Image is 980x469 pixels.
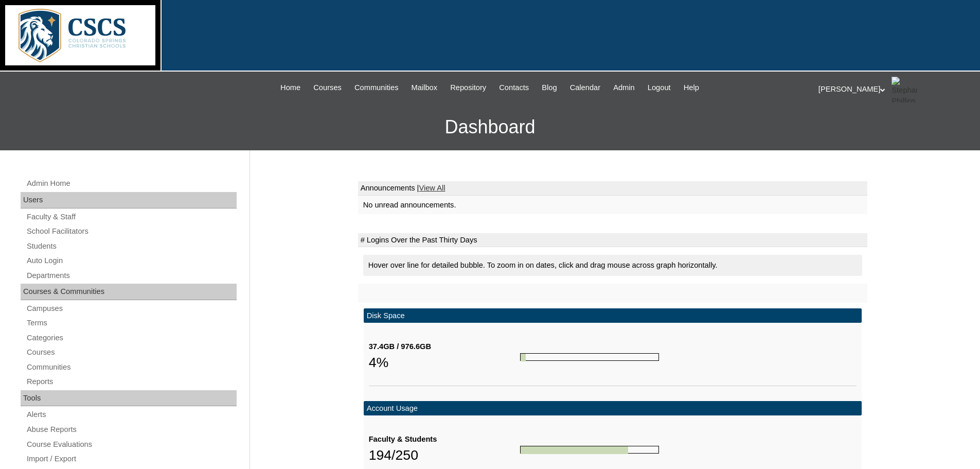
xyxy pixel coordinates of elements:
a: Departments [26,269,237,282]
span: Admin [613,82,635,94]
div: Tools [21,390,237,407]
a: Auto Login [26,254,237,267]
a: Terms [26,317,237,329]
span: Help [684,82,699,94]
img: logo-white.png [5,5,155,65]
div: 37.4GB / 976.6GB [369,341,520,352]
a: Abuse Reports [26,423,237,436]
h3: Dashboard [5,104,975,150]
td: # Logins Over the Past Thirty Days [358,233,867,248]
a: Help [679,82,704,94]
div: Hover over line for detailed bubble. To zoom in on dates, click and drag mouse across graph horiz... [363,255,862,276]
span: Courses [313,82,342,94]
td: No unread announcements. [358,196,867,215]
a: Communities [349,82,404,94]
span: Calendar [570,82,600,94]
a: Students [26,240,237,253]
a: Logout [643,82,676,94]
td: Announcements | [358,181,867,196]
a: Alerts [26,408,237,421]
a: Admin Home [26,177,237,190]
a: Calendar [565,82,605,94]
a: Categories [26,332,237,344]
a: Courses [308,82,347,94]
a: Reports [26,375,237,388]
div: Faculty & Students [369,434,520,445]
span: Logout [648,82,671,94]
div: [PERSON_NAME] [818,77,970,102]
a: Contacts [494,82,534,94]
a: Admin [608,82,640,94]
span: Communities [354,82,399,94]
a: View All [419,184,445,192]
a: Import / Export [26,453,237,465]
a: Campuses [26,302,237,315]
span: Mailbox [412,82,438,94]
a: Repository [445,82,491,94]
a: Home [275,82,306,94]
a: School Facilitators [26,225,237,238]
span: Home [280,82,300,94]
a: Communities [26,361,237,374]
span: Blog [542,82,557,94]
td: Account Usage [364,401,862,416]
a: Blog [537,82,562,94]
a: Faculty & Staff [26,211,237,223]
a: Mailbox [406,82,443,94]
div: 4% [369,352,520,373]
span: Contacts [499,82,529,94]
td: Disk Space [364,308,862,323]
div: Courses & Communities [21,284,237,300]
span: Repository [450,82,486,94]
a: Course Evaluations [26,438,237,451]
div: 194/250 [369,445,520,465]
div: Users [21,192,237,209]
img: Stephanie Phillips [892,77,917,102]
a: Courses [26,346,237,359]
